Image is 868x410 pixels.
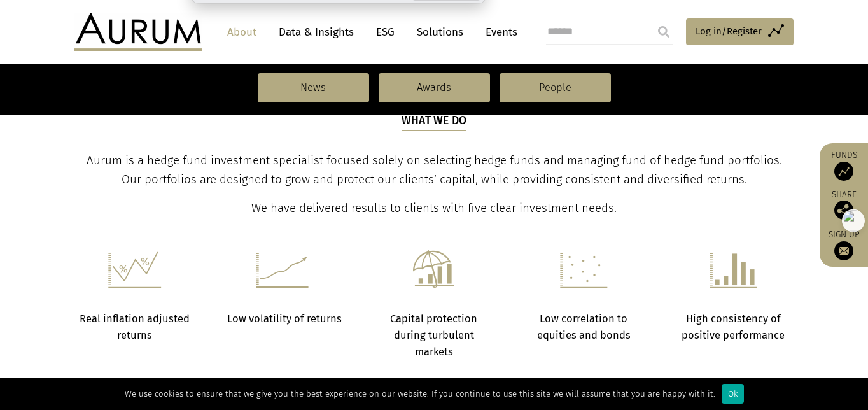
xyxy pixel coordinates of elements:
[379,73,490,102] a: Awards
[537,313,631,341] strong: Low correlation to equities and bonds
[402,113,467,131] h5: What we do
[227,313,342,325] strong: Low volatility of returns
[682,313,785,341] strong: High consistency of positive performance
[87,153,782,187] span: Aurum is a hedge fund investment specialist focused solely on selecting hedge funds and managing ...
[696,24,762,39] span: Log in/Register
[370,20,401,44] a: ESG
[500,73,611,102] a: People
[826,190,862,220] div: Share
[651,19,676,45] input: Submit
[272,20,360,44] a: Data & Insights
[686,18,794,45] a: Log in/Register
[74,13,202,51] img: Aurum
[251,201,617,215] span: We have delivered results to clients with five clear investment needs.
[80,313,190,341] strong: Real inflation adjusted returns
[221,20,263,44] a: About
[826,229,862,260] a: Sign up
[834,241,853,260] img: Sign up to our newsletter
[479,20,517,44] a: Events
[410,20,470,44] a: Solutions
[834,201,853,220] img: Share this post
[258,73,369,102] a: News
[834,162,853,181] img: Access Funds
[722,384,744,404] div: Ok
[390,313,477,358] strong: Capital protection during turbulent markets
[826,150,862,181] a: Funds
